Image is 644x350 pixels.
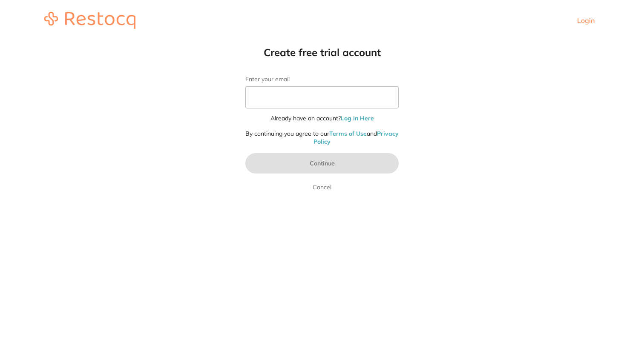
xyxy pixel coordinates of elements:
[44,12,135,29] img: restocq_logo.svg
[311,182,333,192] a: Cancel
[341,114,374,122] a: Log In Here
[245,130,399,146] p: By continuing you agree to our and
[329,130,367,137] a: Terms of Use
[245,114,399,123] p: Already have an account?
[245,76,399,83] label: Enter your email
[228,46,416,59] h1: Create free trial account
[245,153,399,174] button: Continue
[313,130,399,146] a: Privacy Policy
[577,16,595,25] a: Login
